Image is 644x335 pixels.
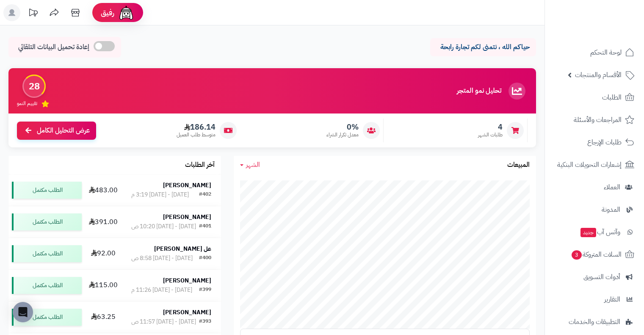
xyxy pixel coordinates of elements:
[199,254,211,263] div: #400
[571,249,622,260] span: السلات المتروكة
[13,302,33,322] div: Open Intercom Messenger
[177,122,216,132] span: 186.14
[604,181,620,193] span: العملاء
[199,318,211,326] div: #393
[131,254,193,263] div: [DATE] - [DATE] 8:58 ص
[199,286,211,294] div: #399
[118,4,135,21] img: ai-face.png
[154,244,211,253] strong: عل [PERSON_NAME]
[131,318,196,326] div: [DATE] - [DATE] 11:57 ص
[12,277,82,294] div: الطلب مكتمل
[602,91,622,103] span: الطلبات
[240,160,260,170] a: الشهر
[246,160,260,170] span: الشهر
[177,131,216,138] span: متوسط طلب العميل
[604,293,620,305] span: التقارير
[580,228,596,237] span: جديد
[163,181,211,190] strong: [PERSON_NAME]
[550,177,639,197] a: العملاء
[85,174,122,206] td: 483.00
[602,204,620,216] span: المدونة
[550,289,639,310] a: التقارير
[550,42,639,63] a: لوحة التحكم
[17,100,37,107] span: تقييم النمو
[185,161,215,169] h3: آخر الطلبات
[17,122,96,140] a: عرض التحليل الكامل
[199,191,211,199] div: #402
[85,270,122,301] td: 115.00
[163,308,211,317] strong: [PERSON_NAME]
[37,126,90,136] span: عرض التحليل الكامل
[550,222,639,242] a: وآتس آبجديد
[571,250,582,260] span: 3
[163,213,211,221] strong: [PERSON_NAME]
[326,122,359,132] span: 0%
[550,199,639,220] a: المدونة
[590,47,622,58] span: لوحة التحكم
[457,87,501,95] h3: تحليل نمو المتجر
[583,271,620,283] span: أدوات التسويق
[326,131,359,138] span: معدل تكرار الشراء
[85,302,122,333] td: 63.25
[437,42,530,52] p: حياكم الله ، نتمنى لكم تجارة رابحة
[12,309,82,326] div: الطلب مكتمل
[550,110,639,130] a: المراجعات والأسئلة
[85,206,122,238] td: 391.00
[163,276,211,285] strong: [PERSON_NAME]
[478,122,503,132] span: 4
[580,226,620,238] span: وآتس آب
[85,238,122,269] td: 92.00
[12,213,82,230] div: الطلب مكتمل
[574,114,622,126] span: المراجعات والأسئلة
[131,222,196,231] div: [DATE] - [DATE] 10:20 ص
[550,132,639,152] a: طلبات الإرجاع
[12,245,82,262] div: الطلب مكتمل
[550,87,639,108] a: الطلبات
[12,182,82,199] div: الطلب مكتمل
[569,316,620,328] span: التطبيقات والخدمات
[550,244,639,265] a: السلات المتروكة3
[587,136,622,148] span: طلبات الإرجاع
[557,159,622,171] span: إشعارات التحويلات البنكية
[550,312,639,332] a: التطبيقات والخدمات
[22,4,44,23] a: تحديثات المنصة
[550,155,639,175] a: إشعارات التحويلات البنكية
[586,14,636,32] img: logo-2.png
[507,161,530,169] h3: المبيعات
[131,286,192,294] div: [DATE] - [DATE] 11:26 م
[550,267,639,287] a: أدوات التسويق
[131,191,189,199] div: [DATE] - [DATE] 3:19 م
[478,131,503,138] span: طلبات الشهر
[199,222,211,231] div: #401
[101,8,114,18] span: رفيق
[575,69,622,81] span: الأقسام والمنتجات
[18,42,89,52] span: إعادة تحميل البيانات التلقائي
